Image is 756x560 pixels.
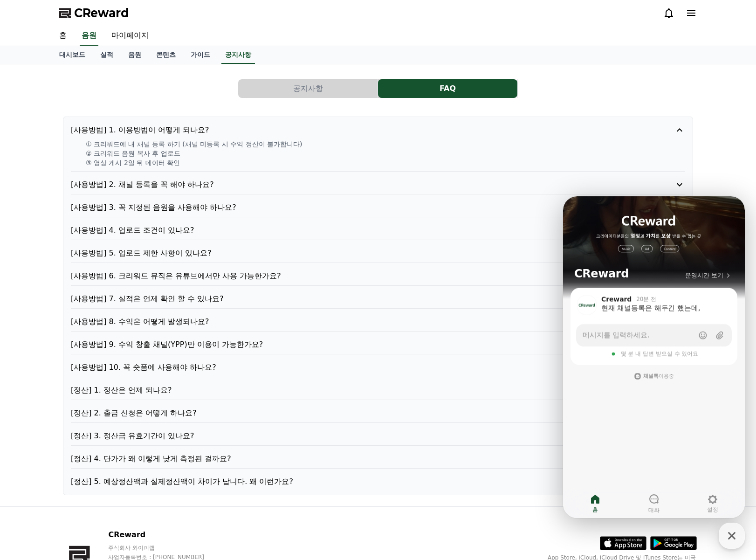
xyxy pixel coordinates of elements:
a: 음원 [80,26,98,46]
button: [정산] 4. 단가가 왜 이렇게 낮게 측정된 걸까요? [71,453,685,464]
a: 실적 [93,46,121,64]
a: CReward [59,6,129,21]
p: [정산] 1. 정산은 언제 되나요? [71,385,636,396]
p: ③ 영상 게시 2일 뒤 데이터 확인 [86,158,685,167]
p: [정산] 5. 예상정산액과 실제정산액이 차이가 납니다. 왜 이런가요? [71,476,636,487]
a: 공지사항 [221,46,255,64]
p: 주식회사 와이피랩 [108,544,222,552]
a: 마이페이지 [104,26,156,46]
a: 공지사항 [238,79,378,98]
button: [사용방법] 3. 꼭 지정된 음원을 사용해야 하나요? [71,202,685,213]
a: 홈 [52,26,74,46]
a: FAQ [378,79,518,98]
p: ① 크리워드에 내 채널 등록 하기 (채널 미등록 시 수익 정산이 불가합니다) [86,139,685,149]
button: [정산] 5. 예상정산액과 실제정산액이 차이가 납니다. 왜 이런가요? [71,476,685,487]
button: [사용방법] 2. 채널 등록을 꼭 해야 하나요? [71,179,685,190]
button: [사용방법] 9. 수익 창출 채널(YPP)만 이용이 가능한가요? [71,339,685,350]
button: [정산] 2. 출금 신청은 어떻게 하나요? [71,408,685,419]
p: [사용방법] 8. 수익은 어떻게 발생되나요? [71,316,636,327]
button: [사용방법] 6. 크리워드 뮤직은 유튜브에서만 사용 가능한가요? [71,270,685,282]
p: [정산] 4. 단가가 왜 이렇게 낮게 측정된 걸까요? [71,453,636,464]
iframe: Channel chat [563,196,745,518]
button: [사용방법] 10. 꼭 숏폼에 사용해야 하나요? [71,362,685,373]
p: [사용방법] 10. 꼭 숏폼에 사용해야 하나요? [71,362,636,373]
a: 음원 [121,46,149,64]
p: [정산] 3. 정산금 유효기간이 있나요? [71,430,636,442]
button: [정산] 3. 정산금 유효기간이 있나요? [71,430,685,442]
a: 가이드 [183,46,218,64]
button: FAQ [378,79,517,98]
p: [정산] 2. 출금 신청은 어떻게 하나요? [71,408,636,419]
p: [사용방법] 2. 채널 등록을 꼭 해야 하나요? [71,179,636,190]
p: [사용방법] 5. 업로드 제한 사항이 있나요? [71,248,636,259]
button: [사용방법] 7. 실적은 언제 확인 할 수 있나요? [71,293,685,304]
p: [사용방법] 3. 꼭 지정된 음원을 사용해야 하나요? [71,202,636,213]
p: [사용방법] 7. 실적은 언제 확인 할 수 있나요? [71,293,636,304]
p: [사용방법] 6. 크리워드 뮤직은 유튜브에서만 사용 가능한가요? [71,270,636,282]
button: [정산] 1. 정산은 언제 되나요? [71,385,685,396]
span: CReward [74,6,129,21]
a: 콘텐츠 [149,46,183,64]
p: [사용방법] 9. 수익 창출 채널(YPP)만 이용이 가능한가요? [71,339,636,350]
a: 대시보드 [52,46,93,64]
button: [사용방법] 1. 이용방법이 어떻게 되나요? [71,124,685,136]
p: [사용방법] 1. 이용방법이 어떻게 되나요? [71,124,636,136]
p: ② 크리워드 음원 복사 후 업로드 [86,149,685,158]
button: [사용방법] 4. 업로드 조건이 있나요? [71,225,685,236]
p: [사용방법] 4. 업로드 조건이 있나요? [71,225,636,236]
button: [사용방법] 8. 수익은 어떻게 발생되나요? [71,316,685,327]
button: [사용방법] 5. 업로드 제한 사항이 있나요? [71,248,685,259]
p: CReward [108,529,222,540]
button: 공지사항 [238,79,378,98]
